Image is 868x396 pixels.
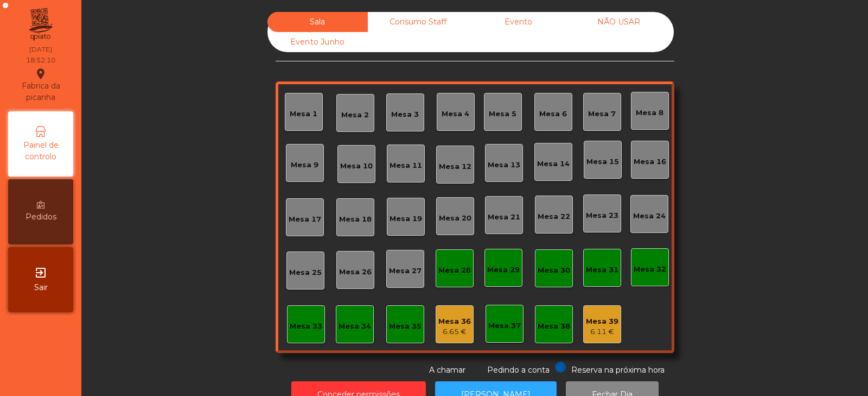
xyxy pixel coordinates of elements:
span: Painel de controlo [11,140,71,162]
div: Mesa 1 [290,109,317,120]
div: Mesa 3 [391,109,419,120]
div: Mesa 23 [586,210,618,221]
div: Mesa 26 [339,267,372,278]
div: Mesa 10 [340,161,373,172]
div: Consumo Staff [368,12,468,32]
div: Mesa 15 [586,156,619,167]
div: Mesa 32 [634,264,666,275]
div: 6.65 € [438,326,471,337]
div: Mesa 16 [634,156,666,167]
i: exit_to_app [34,266,47,279]
span: Pedidos [25,211,56,223]
div: Mesa 20 [439,213,471,224]
div: Mesa 35 [389,321,422,332]
div: Mesa 12 [439,161,471,172]
div: Mesa 11 [390,160,422,171]
div: Mesa 34 [339,321,371,332]
div: Evento Junho [267,32,368,52]
div: Mesa 28 [438,265,471,276]
div: NÃO USAR [569,12,669,32]
div: Mesa 29 [487,265,520,275]
div: Mesa 6 [539,109,567,120]
div: Mesa 22 [538,211,570,222]
span: Sair [34,282,48,293]
div: Fabrica da picanha [9,67,73,103]
span: Pedindo a conta [487,365,550,375]
span: A chamar [429,365,465,375]
i: location_on [34,67,47,80]
div: Mesa 8 [636,108,663,118]
div: Mesa 38 [538,321,570,332]
div: Mesa 36 [438,316,471,327]
div: [DATE] [29,45,52,54]
div: Mesa 14 [537,159,570,169]
div: Mesa 5 [489,109,516,120]
div: Mesa 27 [389,266,422,276]
div: Mesa 33 [290,321,322,332]
div: Mesa 37 [488,320,521,331]
div: Mesa 17 [289,214,321,225]
div: Mesa 19 [390,213,422,224]
div: Mesa 18 [339,214,372,225]
div: 18:52:10 [26,55,55,65]
div: Mesa 4 [442,109,469,120]
div: Mesa 30 [538,265,570,276]
img: qpiato [27,5,54,43]
div: Sala [267,12,368,32]
div: Mesa 31 [586,265,618,275]
div: Mesa 39 [586,316,618,327]
div: 6.11 € [586,326,618,337]
div: Mesa 21 [488,212,520,223]
div: Mesa 9 [291,160,318,171]
div: Mesa 2 [341,110,369,121]
div: Evento [468,12,569,32]
div: Mesa 25 [289,267,322,278]
div: Mesa 7 [588,109,616,120]
span: Reserva na próxima hora [571,365,665,375]
div: Mesa 24 [633,211,666,222]
div: Mesa 13 [488,160,520,171]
